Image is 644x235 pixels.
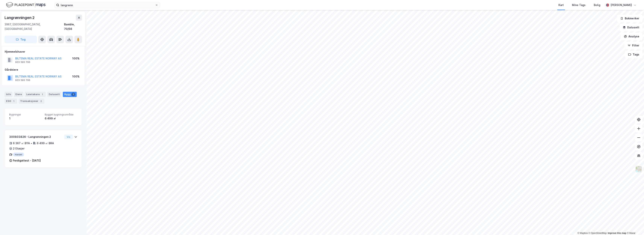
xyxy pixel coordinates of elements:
[13,158,41,163] div: Ferdigattest - [DATE]
[59,2,155,8] input: Søk på adresse, matrikkel, gårdeiere, leietakere eller personer
[37,141,54,146] div: 6 499 ㎡ BRA
[5,36,37,43] button: Tag
[5,49,82,54] div: Hjemmelshaver
[25,92,46,97] div: Leietakere
[12,99,16,103] div: 1
[71,92,75,96] div: 1
[594,3,600,7] div: Bolig
[621,33,642,40] button: Analyse
[45,113,77,116] span: Bygget bygningsområde
[13,141,30,146] div: 6 367 ㎡ BYA
[625,217,644,235] div: Kontrollprogram for chat
[72,56,80,61] div: 100%
[5,22,64,31] div: 3967, [GEOGRAPHIC_DATA], [GEOGRAPHIC_DATA]
[611,3,632,7] div: [PERSON_NAME]
[15,79,30,82] div: 933 595 706
[64,135,73,139] button: Vis
[9,135,63,139] div: 300803826 - Langrønningen 2
[45,116,77,121] div: 6 499 ㎡
[9,113,42,116] span: Bygninger
[5,15,35,21] div: Langrønningen 2
[19,99,44,104] div: Transaksjoner
[5,67,82,72] div: Gårdeiere
[31,142,32,145] div: •
[617,15,642,22] button: Bokmerker
[608,232,626,234] a: Improve this map
[64,22,82,31] div: Bamble, 70/56
[40,92,44,96] div: 1
[572,3,586,7] div: Mine Tags
[47,92,61,97] div: Datasett
[39,99,43,103] div: 2
[624,42,642,49] button: Filter
[63,92,77,97] div: Bygg
[635,166,642,173] img: Z
[14,92,23,97] div: Eiere
[625,51,642,58] button: Tags
[72,74,80,79] div: 100%
[625,217,644,235] iframe: Chat Widget
[15,61,30,64] div: 933 595 706
[577,232,588,234] a: Mapbox
[620,24,642,31] button: Datasett
[558,3,564,7] div: Kart
[13,146,24,151] div: 2 Etasjer
[9,116,42,121] div: 1
[589,232,607,234] a: OpenStreetMap
[5,99,17,104] div: ESG
[5,92,12,97] div: Info
[6,2,46,8] img: logo.f888ab2527a4732fd821a326f86c7f29.svg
